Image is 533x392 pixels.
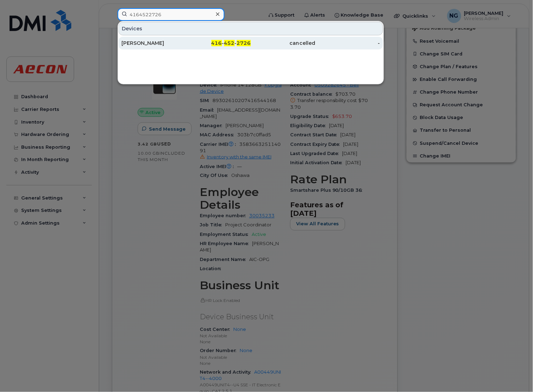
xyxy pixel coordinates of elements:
[224,40,235,46] span: 452
[251,40,316,47] div: cancelled
[211,40,222,46] span: 416
[121,40,186,47] div: [PERSON_NAME]
[118,8,224,21] input: Find something...
[119,37,383,49] a: [PERSON_NAME]416-452-2726cancelled-
[316,40,380,47] div: -
[186,40,251,47] div: - -
[119,22,383,35] div: Devices
[237,40,251,46] span: 2726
